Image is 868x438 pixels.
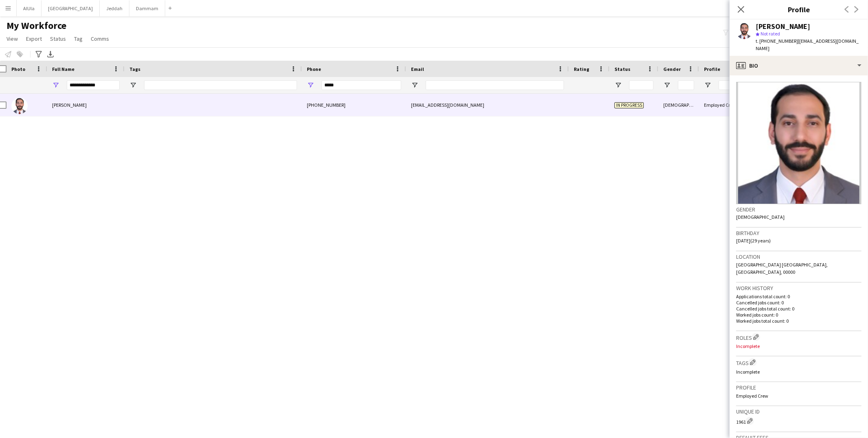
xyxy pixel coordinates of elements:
[704,66,720,72] span: Profile
[736,299,861,306] p: Cancelled jobs count: 0
[7,35,18,42] span: View
[411,66,424,72] span: Email
[663,81,671,89] button: Open Filter Menu
[46,49,55,59] app-action-btn: Export XLSX
[71,33,86,44] a: Tag
[736,318,861,324] p: Worked jobs total count: 0
[321,80,401,90] input: Phone Filter Input
[614,102,644,108] span: In progress
[34,49,44,59] app-action-btn: Advanced filters
[736,333,861,341] h3: Roles
[614,66,630,72] span: Status
[736,343,861,349] p: Incomplete
[736,408,861,415] h3: Unique ID
[761,31,780,37] span: Not rated
[426,80,564,90] input: Email Filter Input
[17,0,42,16] button: AlUla
[614,81,622,89] button: Open Filter Menu
[736,238,771,244] span: [DATE] (29 years)
[144,80,297,90] input: Tags Filter Input
[67,80,120,90] input: Full Name Filter Input
[91,35,109,42] span: Comms
[129,0,165,16] button: Dammam
[406,94,569,116] div: [EMAIL_ADDRESS][DOMAIN_NAME]
[629,80,654,90] input: Status Filter Input
[678,80,694,90] input: Gender Filter Input
[756,23,810,30] div: [PERSON_NAME]
[756,38,859,51] span: | [EMAIL_ADDRESS][DOMAIN_NAME]
[730,56,868,75] div: Bio
[129,66,140,72] span: Tags
[736,417,861,425] div: 1961
[52,102,87,108] span: [PERSON_NAME]
[736,253,861,260] h3: Location
[11,66,25,72] span: Photo
[7,20,66,32] span: My Workforce
[52,81,59,89] button: Open Filter Menu
[74,35,83,42] span: Tag
[302,94,406,116] div: [PHONE_NUMBER]
[736,82,861,204] img: Crew avatar or photo
[736,214,785,220] span: [DEMOGRAPHIC_DATA]
[736,206,861,213] h3: Gender
[736,229,861,237] h3: Birthday
[307,66,321,72] span: Phone
[736,293,861,299] p: Applications total count: 0
[736,306,861,312] p: Cancelled jobs total count: 0
[736,312,861,318] p: Worked jobs count: 0
[736,369,861,375] p: Incomplete
[736,358,861,367] h3: Tags
[736,384,861,391] h3: Profile
[704,81,711,89] button: Open Filter Menu
[658,94,699,116] div: [DEMOGRAPHIC_DATA]
[730,4,868,15] h3: Profile
[736,284,861,292] h3: Work history
[42,0,100,16] button: [GEOGRAPHIC_DATA]
[11,98,28,114] img: Ahmad Owaidah
[663,66,681,72] span: Gender
[411,81,418,89] button: Open Filter Menu
[699,94,751,116] div: Employed Crew
[756,38,798,44] span: t. [PHONE_NUMBER]
[47,33,69,44] a: Status
[736,262,828,275] span: [GEOGRAPHIC_DATA] [GEOGRAPHIC_DATA], [GEOGRAPHIC_DATA], 00000
[23,33,45,44] a: Export
[50,35,66,42] span: Status
[52,66,74,72] span: Full Name
[307,81,314,89] button: Open Filter Menu
[26,35,42,42] span: Export
[736,393,861,399] p: Employed Crew
[574,66,589,72] span: Rating
[3,33,21,44] a: View
[87,33,112,44] a: Comms
[129,81,137,89] button: Open Filter Menu
[719,80,746,90] input: Profile Filter Input
[100,0,129,16] button: Jeddah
